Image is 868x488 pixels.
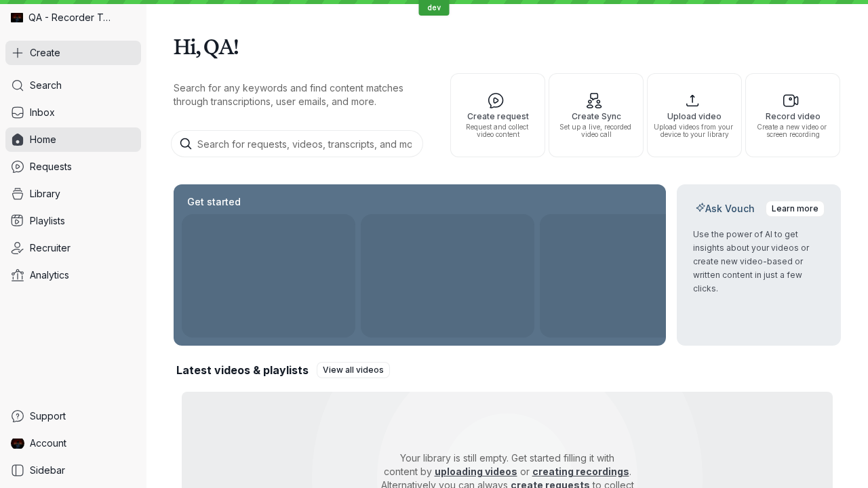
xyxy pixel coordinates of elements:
[5,155,141,179] a: Requests
[5,73,141,98] a: Search
[5,182,141,206] a: Library
[5,404,141,428] a: Support
[171,130,423,157] input: Search for requests, videos, transcripts, and more...
[184,195,243,209] h2: Get started
[5,100,141,125] a: Inbox
[5,263,141,287] a: Analytics
[5,431,141,455] a: QA Dev Recorder avatarAccount
[30,79,62,92] span: Search
[653,123,736,138] span: Upload videos from your device to your library
[30,46,60,60] span: Create
[317,362,390,378] a: View all videos
[647,73,742,157] button: Upload videoUpload videos from your device to your library
[176,363,309,378] h2: Latest videos & playlists
[745,73,840,157] button: Record videoCreate a new video or screen recording
[693,202,757,216] h2: Ask Vouch
[30,409,66,423] span: Support
[772,202,818,216] span: Learn more
[751,123,834,138] span: Create a new video or screen recording
[549,73,644,157] button: Create SyncSet up a live, recorded video call
[555,112,637,121] span: Create Sync
[174,27,841,65] h1: Hi, QA!
[456,112,539,121] span: Create request
[766,201,825,217] a: Learn more
[30,268,69,282] span: Analytics
[693,228,825,296] p: Use the power of AI to get insights about your videos or create new video-based or written conten...
[5,458,141,483] a: Sidebar
[28,11,115,24] span: QA - Recorder Testing
[323,363,384,377] span: View all videos
[456,123,539,138] span: Request and collect video content
[30,214,65,228] span: Playlists
[11,12,23,24] img: QA - Recorder Testing avatar
[30,187,60,201] span: Library
[5,41,141,65] button: Create
[450,73,545,157] button: Create requestRequest and collect video content
[5,127,141,152] a: Home
[532,466,629,477] a: creating recordings
[174,81,426,108] p: Search for any keywords and find content matches through transcriptions, user emails, and more.
[653,112,736,121] span: Upload video
[555,123,637,138] span: Set up a live, recorded video call
[30,464,65,477] span: Sidebar
[30,241,71,255] span: Recruiter
[11,436,24,450] img: QA Dev Recorder avatar
[5,236,141,260] a: Recruiter
[30,160,72,174] span: Requests
[751,112,834,121] span: Record video
[30,106,55,119] span: Inbox
[30,436,66,450] span: Account
[5,5,141,30] div: QA - Recorder Testing
[30,133,56,146] span: Home
[435,466,517,477] a: uploading videos
[5,209,141,233] a: Playlists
